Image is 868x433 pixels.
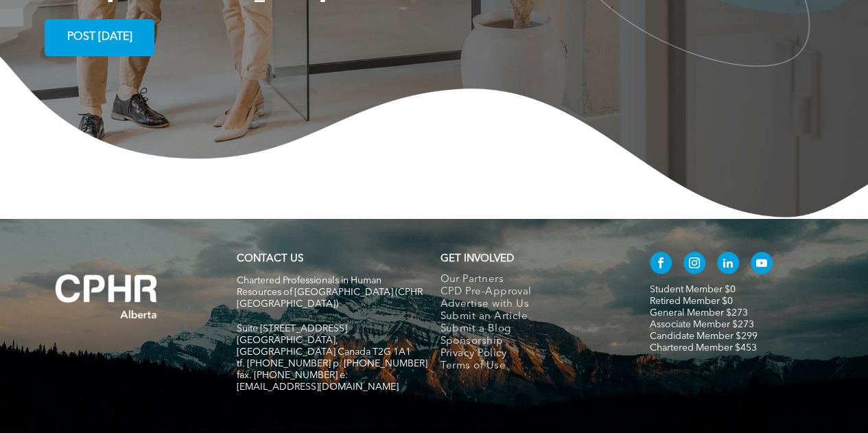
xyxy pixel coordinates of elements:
[440,360,621,373] a: Terms of Use
[237,359,427,368] span: tf. [PHONE_NUMBER] p. [PHONE_NUMBER]
[440,311,621,323] a: Submit an Article
[440,286,621,299] a: CPD Pre-Approval
[650,296,733,306] a: Retired Member $0
[683,252,705,277] a: instagram
[440,336,621,348] a: Sponsorship
[27,246,185,347] img: A white background with a few lines on it
[751,252,773,277] a: youtube
[650,343,757,353] a: Chartered Member $453
[650,252,672,277] a: facebook
[717,252,739,277] a: linkedin
[237,371,399,392] span: fax. [PHONE_NUMBER] e:[EMAIL_ADDRESS][DOMAIN_NAME]
[650,331,758,341] a: Candidate Member $299
[440,323,621,336] a: Submit a Blog
[440,254,513,264] span: GET INVOLVED
[650,320,754,329] a: Associate Member $273
[440,274,621,286] a: Our Partners
[237,276,423,309] span: Chartered Professionals in Human Resources of [GEOGRAPHIC_DATA] (CPHR [GEOGRAPHIC_DATA])
[237,324,347,333] span: Suite [STREET_ADDRESS]
[237,254,303,264] a: CONTACT US
[650,285,736,294] a: Student Member $0
[237,336,411,357] span: [GEOGRAPHIC_DATA], [GEOGRAPHIC_DATA] Canada T2G 1A1
[45,19,154,56] a: POST [DATE]
[650,308,748,318] a: General Member $273
[440,348,621,360] a: Privacy Policy
[62,24,137,51] span: POST [DATE]
[440,299,621,311] a: Advertise with Us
